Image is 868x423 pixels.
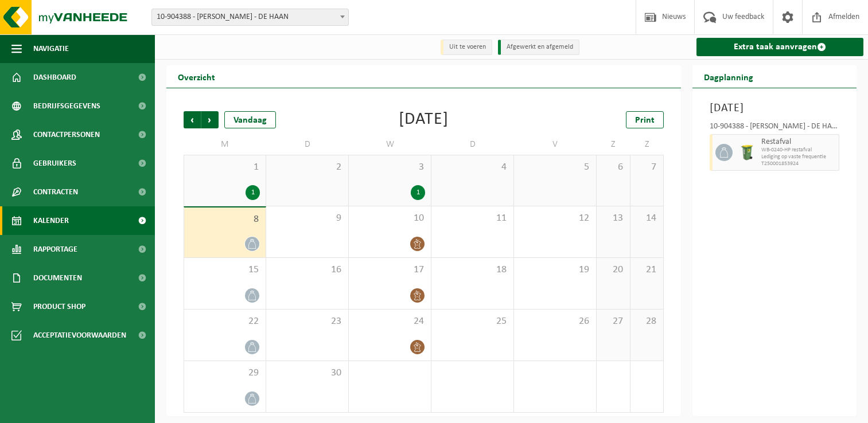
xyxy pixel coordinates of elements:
[33,206,69,235] span: Kalender
[602,212,624,225] span: 13
[272,315,342,328] span: 23
[437,264,508,276] span: 18
[33,292,85,321] span: Product Shop
[710,100,839,117] h3: [DATE]
[355,212,425,225] span: 10
[626,111,664,128] a: Print
[437,161,508,174] span: 4
[33,92,100,120] span: Bedrijfsgegevens
[190,213,260,226] span: 8
[514,134,597,155] td: V
[355,264,425,276] span: 17
[710,123,839,134] div: 10-904388 - [PERSON_NAME] - DE HAAN
[761,138,836,147] span: Restafval
[184,111,201,128] span: Vorige
[33,34,69,63] span: Navigatie
[399,111,449,128] div: [DATE]
[190,264,260,276] span: 15
[441,40,492,55] li: Uit te voeren
[190,367,260,379] span: 29
[520,264,590,276] span: 19
[761,160,836,167] span: T250001853924
[190,315,260,328] span: 22
[431,134,514,155] td: D
[636,212,658,225] span: 14
[411,185,425,200] div: 1
[33,149,76,178] span: Gebruikers
[520,315,590,328] span: 26
[692,65,765,88] h2: Dagplanning
[738,144,756,161] img: WB-0240-HPE-GN-51
[349,134,431,155] td: W
[266,134,349,155] td: D
[635,116,655,125] span: Print
[151,9,349,26] span: 10-904388 - CASANOVA - ELEWAUT LIEVEN - DE HAAN
[602,161,624,174] span: 6
[246,185,260,200] div: 1
[166,65,227,88] h2: Overzicht
[437,315,508,328] span: 25
[184,134,266,155] td: M
[272,264,342,276] span: 16
[761,154,836,160] span: Lediging op vaste frequentie
[190,161,260,174] span: 1
[520,212,590,225] span: 12
[33,235,77,264] span: Rapportage
[33,63,76,92] span: Dashboard
[437,212,508,225] span: 11
[201,111,219,128] span: Volgende
[224,111,276,128] div: Vandaag
[630,134,664,155] td: Z
[636,264,658,276] span: 21
[33,178,78,206] span: Contracten
[602,315,624,328] span: 27
[696,38,863,56] a: Extra taak aanvragen
[272,367,342,379] span: 30
[520,161,590,174] span: 5
[498,40,579,55] li: Afgewerkt en afgemeld
[636,161,658,174] span: 7
[761,147,836,154] span: WB-0240-HP restafval
[33,321,126,350] span: Acceptatievoorwaarden
[355,161,425,174] span: 3
[355,315,425,328] span: 24
[152,9,348,25] span: 10-904388 - CASANOVA - ELEWAUT LIEVEN - DE HAAN
[602,264,624,276] span: 20
[272,212,342,225] span: 9
[272,161,342,174] span: 2
[636,315,658,328] span: 28
[33,264,82,292] span: Documenten
[33,120,100,149] span: Contactpersonen
[597,134,630,155] td: Z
